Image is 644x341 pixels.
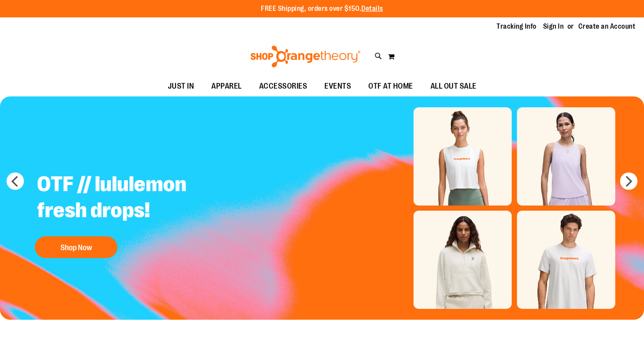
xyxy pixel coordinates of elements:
[361,5,383,13] a: Details
[430,76,477,96] span: ALL OUT SALE
[543,22,564,31] a: Sign In
[30,165,247,262] a: OTF // lululemon fresh drops! Shop Now
[168,76,194,96] span: JUST IN
[497,22,537,31] a: Tracking Info
[368,76,413,96] span: OTF AT HOME
[324,76,351,96] span: EVENTS
[7,172,24,190] button: prev
[30,165,247,232] h2: OTF // lululemon fresh drops!
[620,172,637,190] button: next
[578,22,636,31] a: Create an Account
[249,46,362,67] img: Shop Orangetheory
[259,76,307,96] span: ACCESSORIES
[35,236,117,258] button: Shop Now
[261,4,383,14] p: FREE Shipping, orders over $150.
[211,76,242,96] span: APPAREL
